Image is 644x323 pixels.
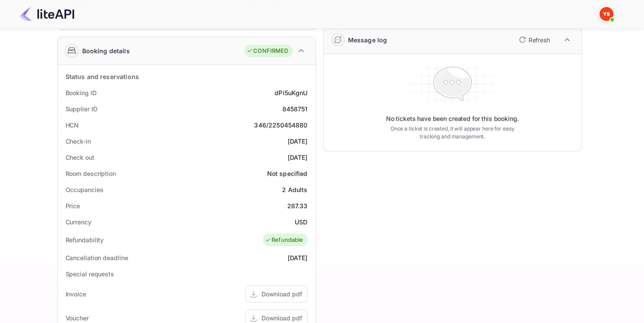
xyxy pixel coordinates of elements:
[66,235,104,244] div: Refundability
[383,125,522,141] p: Once a ticket is created, it will appear here for easy tracking and management.
[66,185,104,194] div: Occupancies
[295,217,307,227] div: USD
[247,47,288,55] div: CONFIRMED
[66,217,91,227] div: Currency
[288,137,308,146] div: [DATE]
[66,88,97,97] div: Booking ID
[265,236,303,244] div: Refundable
[66,104,97,113] div: Supplier ID
[261,313,302,323] div: Download pdf
[348,35,387,45] div: Message log
[66,201,80,210] div: Price
[529,35,550,45] p: Refresh
[288,253,308,262] div: [DATE]
[254,120,307,130] div: 346/2250454880
[267,169,308,178] div: Not specified
[66,289,86,299] div: Invoice
[66,313,89,323] div: Voucher
[66,137,91,146] div: Check-in
[66,269,114,278] div: Special requests
[386,114,519,123] p: No tickets have been created for this booking.
[19,7,74,21] img: LiteAPI Logo
[82,46,130,55] div: Booking details
[66,120,79,130] div: HCN
[66,153,94,162] div: Check out
[261,289,302,299] div: Download pdf
[288,153,308,162] div: [DATE]
[66,169,116,178] div: Room description
[282,185,307,194] div: 2 Adults
[599,7,613,21] img: Yandex Support
[275,88,307,97] div: dPi5uKgnU
[66,253,128,262] div: Cancellation deadline
[282,104,307,113] div: 8458751
[287,201,308,210] div: 287.33
[514,33,553,47] button: Refresh
[66,72,139,81] div: Status and reservations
